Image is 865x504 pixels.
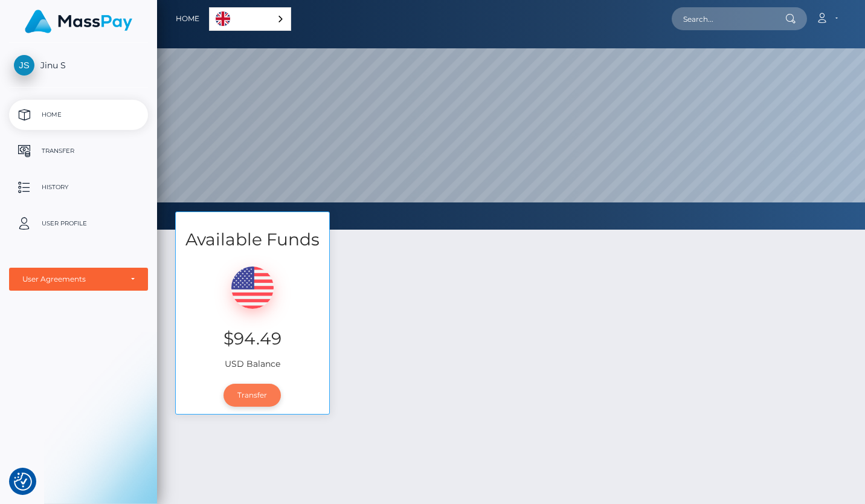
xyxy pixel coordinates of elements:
[209,7,291,31] aside: Language selected: English
[9,100,148,130] a: Home
[231,267,274,309] img: USD.png
[14,473,32,491] img: Revisit consent button
[25,10,132,33] img: MassPay
[185,327,320,351] h3: $94.49
[14,215,143,233] p: User Profile
[176,228,329,251] h3: Available Funds
[14,142,143,160] p: Transfer
[9,60,148,71] span: Jinu S
[176,251,329,376] div: USD Balance
[9,208,148,239] a: User Profile
[14,178,143,196] p: History
[14,106,143,124] p: Home
[9,172,148,202] a: History
[672,7,785,30] input: Search...
[209,7,291,31] div: Language
[14,473,32,491] button: Consent Preferences
[223,384,281,407] a: Transfer
[9,268,148,291] button: User Agreements
[210,8,291,30] a: English
[22,274,121,284] div: User Agreements
[9,136,148,166] a: Transfer
[176,6,199,31] a: Home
